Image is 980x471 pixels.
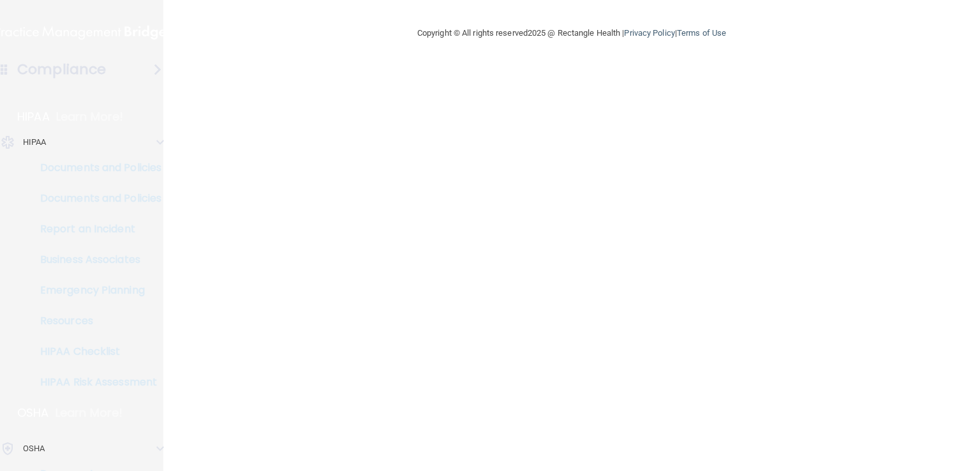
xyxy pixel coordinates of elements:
[8,161,182,174] p: Documents and Policies
[23,135,47,150] p: HIPAA
[17,405,49,421] p: OSHA
[8,376,182,389] p: HIPAA Risk Assessment
[339,13,805,54] div: Copyright © All rights reserved 2025 @ Rectangle Health | |
[56,109,124,124] p: Learn More!
[56,405,123,421] p: Learn More!
[624,28,674,38] a: Privacy Policy
[8,284,182,297] p: Emergency Planning
[8,223,182,235] p: Report an Incident
[8,315,182,327] p: Resources
[17,61,106,78] h4: Compliance
[8,253,182,266] p: Business Associates
[8,345,182,358] p: HIPAA Checklist
[677,28,726,38] a: Terms of Use
[17,109,50,124] p: HIPAA
[8,192,182,205] p: Documents and Policies
[23,441,45,456] p: OSHA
